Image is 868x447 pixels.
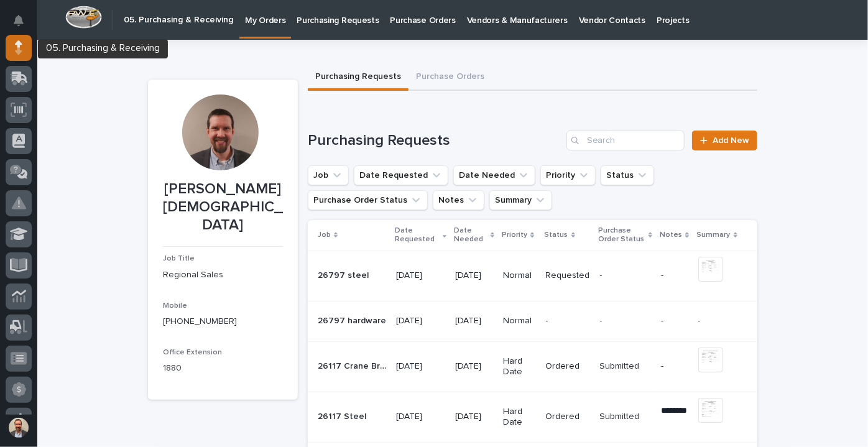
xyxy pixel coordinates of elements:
[308,190,428,210] button: Purchase Order Status
[396,361,445,372] p: [DATE]
[599,224,646,247] p: Purchase Order Status
[453,165,535,185] button: Date Needed
[396,270,445,281] p: [DATE]
[396,412,445,422] p: [DATE]
[455,361,493,372] p: [DATE]
[395,224,439,247] p: Date Requested
[545,228,568,242] p: Status
[600,359,642,372] p: Submitted
[503,356,535,377] p: Hard Date
[600,268,605,281] p: -
[455,316,493,326] p: [DATE]
[503,407,535,428] p: Hard Date
[308,341,757,392] tr: 26117 Crane Bracket Plate26117 Crane Bracket Plate [DATE][DATE]Hard DateOrderedSubmittedSubmitted -
[503,316,535,326] p: Normal
[396,316,445,326] p: [DATE]
[308,165,349,185] button: Job
[433,190,484,210] button: Notes
[692,131,757,150] a: Add New
[318,313,389,326] p: 26797 hardware
[600,409,642,422] p: Submitted
[661,316,688,326] p: -
[546,270,590,281] p: Requested
[454,224,487,247] p: Date Needed
[489,190,552,210] button: Summary
[308,301,757,341] tr: 26797 hardware26797 hardware [DATE][DATE]Normal--- --
[546,412,590,422] p: Ordered
[318,359,389,372] p: 26117 Crane Bracket Plate
[318,268,371,281] p: 26797 steel
[6,7,32,34] button: Notifications
[308,65,409,91] button: Purchasing Requests
[502,228,527,242] p: Priority
[546,361,590,372] p: Ordered
[124,15,233,25] h2: 05. Purchasing & Receiving
[65,6,102,29] img: Workspace Logo
[163,255,195,262] span: Job Title
[308,132,561,150] h1: Purchasing Requests
[503,270,535,281] p: Normal
[163,269,283,282] p: Regional Sales
[455,412,493,422] p: [DATE]
[6,415,32,441] button: users-avatar
[163,362,283,375] p: 1880
[601,165,654,185] button: Status
[661,270,688,281] p: -
[163,180,283,234] p: [PERSON_NAME][DEMOGRAPHIC_DATA]
[163,302,187,310] span: Mobile
[600,313,605,326] p: -
[318,228,331,242] p: Job
[318,409,369,422] p: 26117 Steel
[566,131,685,150] input: Search
[455,270,493,281] p: [DATE]
[308,251,757,301] tr: 26797 steel26797 steel [DATE][DATE]NormalRequested-- -
[697,228,731,242] p: Summary
[409,65,492,91] button: Purchase Orders
[540,165,596,185] button: Priority
[354,165,448,185] button: Date Requested
[163,317,237,326] a: [PHONE_NUMBER]
[661,361,688,372] p: -
[308,392,757,442] tr: 26117 Steel26117 Steel [DATE][DATE]Hard DateOrderedSubmittedSubmitted **** ***
[713,136,749,145] span: Add New
[163,349,222,356] span: Office Extension
[660,228,682,242] p: Notes
[698,316,737,326] p: -
[546,316,590,326] p: -
[16,15,32,35] div: Notifications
